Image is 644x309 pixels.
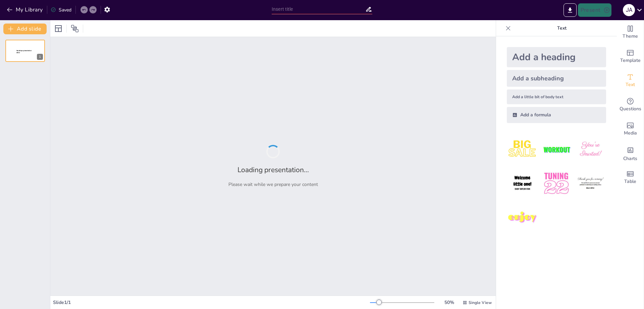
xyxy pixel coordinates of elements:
[624,178,636,185] span: Table
[541,168,572,199] img: 5.jpeg
[623,33,638,40] span: Theme
[51,7,71,13] div: Saved
[507,202,538,233] img: 7.jpeg
[507,89,606,104] div: Add a little bit of body text
[71,25,79,33] span: Position
[617,44,644,69] div: Add ready made slides
[624,129,637,137] span: Media
[617,117,644,141] div: Add images, graphics, shapes or video
[16,50,32,53] span: Sendsteps presentation editor
[37,54,43,60] div: 1
[53,23,64,34] div: Layout
[5,40,45,62] div: 1
[623,155,637,162] span: Charts
[563,3,577,17] button: Export to PowerPoint
[237,165,309,175] h2: Loading presentation...
[514,20,610,36] p: Text
[507,70,606,87] div: Add a subheading
[578,3,611,17] button: Present
[228,181,318,188] p: Please wait while we prepare your content
[617,69,644,93] div: Add text boxes
[507,107,606,123] div: Add a formula
[617,20,644,44] div: Change the overall theme
[617,165,644,190] div: Add a table
[507,168,538,199] img: 4.jpeg
[626,81,635,88] span: Text
[441,299,457,306] div: 50 %
[575,168,606,199] img: 6.jpeg
[617,141,644,165] div: Add charts and graphs
[620,57,641,64] span: Template
[3,24,47,34] button: Add slide
[623,4,635,16] div: J A
[5,4,46,15] button: My Library
[507,47,606,67] div: Add a heading
[469,300,492,305] span: Single View
[575,134,606,165] img: 3.jpeg
[541,134,572,165] img: 2.jpeg
[617,93,644,117] div: Get real-time input from your audience
[620,105,641,113] span: Questions
[272,4,365,14] input: Insert title
[507,134,538,165] img: 1.jpeg
[53,299,370,306] div: Slide 1 / 1
[623,3,635,17] button: J A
